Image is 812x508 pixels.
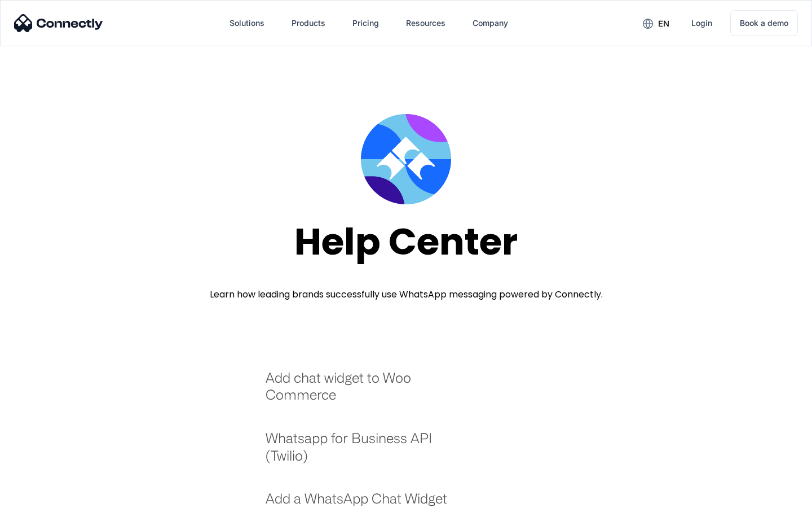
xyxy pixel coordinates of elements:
[634,15,678,32] div: en
[266,430,462,475] a: Whatsapp for Business API (Twilio)
[11,488,68,504] aside: Language selected: English
[210,288,603,301] div: Learn how leading brands successfully use WhatsApp messaging powered by Connectly.
[658,16,669,32] div: en
[14,14,103,32] img: Connectly Logo
[691,15,712,31] div: Login
[23,488,68,504] ul: Language list
[730,10,798,36] a: Book a demo
[292,15,325,31] div: Products
[220,10,273,37] div: Solutions
[473,15,508,31] div: Company
[464,10,517,37] div: Company
[406,15,445,31] div: Resources
[343,10,388,37] a: Pricing
[266,369,462,415] a: Add chat widget to Woo Commerce
[397,10,454,37] div: Resources
[682,10,721,37] a: Login
[352,15,379,31] div: Pricing
[230,15,264,31] div: Solutions
[294,221,518,262] div: Help Center
[283,10,334,37] div: Products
